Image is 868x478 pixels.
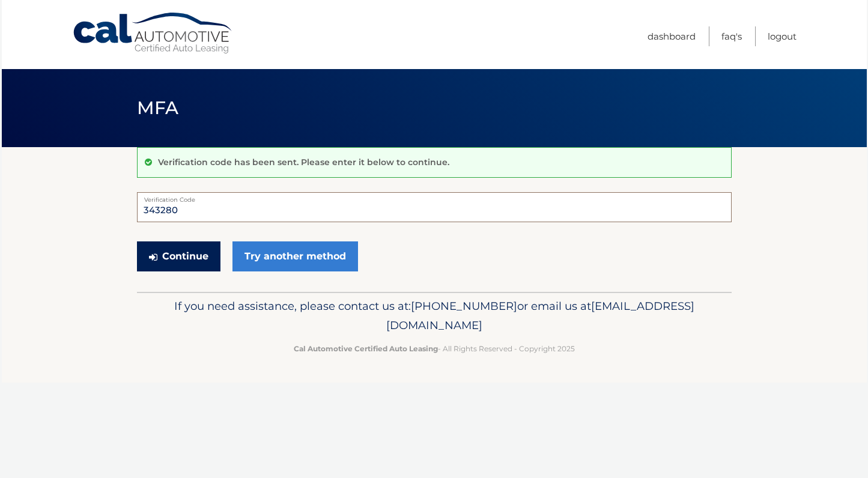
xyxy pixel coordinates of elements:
a: Logout [768,26,797,46]
a: FAQ's [721,26,742,46]
a: Cal Automotive [72,12,234,55]
label: Verification Code [137,192,732,202]
input: Verification Code [137,192,732,222]
button: Continue [137,241,220,271]
p: Verification code has been sent. Please enter it below to continue. [158,157,449,168]
span: [PHONE_NUMBER] [411,299,517,313]
span: [EMAIL_ADDRESS][DOMAIN_NAME] [386,299,694,332]
strong: Cal Automotive Certified Auto Leasing [294,344,438,353]
a: Try another method [232,241,358,271]
a: Dashboard [648,26,696,46]
p: If you need assistance, please contact us at: or email us at [145,297,724,335]
p: - All Rights Reserved - Copyright 2025 [145,342,724,355]
span: MFA [137,97,179,119]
